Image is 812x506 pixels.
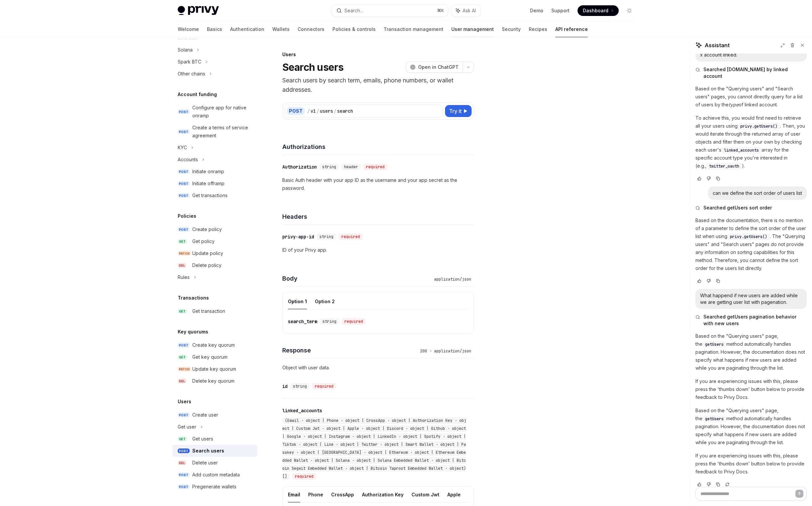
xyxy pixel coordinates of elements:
span: Open in ChatGPT [418,64,459,70]
span: POST [178,169,190,174]
div: search [337,108,353,114]
a: DELDelete policy [172,259,257,271]
div: users [320,108,333,114]
span: GET [178,309,187,314]
button: Open in ChatGPT [406,62,463,73]
button: Email [288,487,300,502]
h5: Transactions [178,294,209,302]
button: Apple [447,487,461,502]
a: Welcome [178,21,199,37]
button: Phone [308,487,323,502]
div: POST [287,107,305,115]
div: Search... [344,7,363,15]
div: 200 - application/json [417,348,474,354]
button: Ask AI [451,5,481,17]
span: string [293,384,307,389]
span: Try it [449,107,462,115]
a: POSTPregenerate wallets [172,481,257,493]
a: Policies & controls [332,21,376,37]
button: Authorization Key [362,487,404,502]
span: getUsers [705,342,724,347]
h4: Authorizations [282,142,474,151]
span: POST [178,343,190,348]
a: PATCHUpdate key quorum [172,363,257,375]
p: Based on the "Querying users" page, the method automatically handles pagination. However, the doc... [695,332,807,372]
div: Initiate onramp [192,168,224,176]
span: ⌘ K [437,8,444,13]
h5: Account funding [178,90,217,98]
button: Option 1 [288,294,307,309]
h5: Users [178,398,191,406]
a: POSTGet transactions [172,190,257,201]
span: POST [178,181,190,186]
span: string [322,319,336,324]
div: What happend if new users are added while we are getting user list with pagenation. [700,292,802,306]
div: Update policy [192,249,223,257]
a: API reference [555,21,588,37]
div: required [342,318,366,325]
span: POST [178,472,190,477]
div: Get user [178,423,196,431]
a: POSTCreate policy [172,223,257,235]
div: Get key quorum [192,353,227,361]
button: CrossApp [331,487,354,502]
a: DELDelete key quorum [172,375,257,387]
div: Add custom metadata [192,471,240,479]
a: POSTCreate user [172,409,257,421]
div: Solana [178,46,193,54]
a: POSTCreate key quorum [172,339,257,351]
div: Pregenerate wallets [192,483,236,491]
div: Delete user [192,459,218,467]
div: Create key quorum [192,341,235,349]
a: Basics [207,21,222,37]
span: DEL [178,379,186,384]
a: Wallets [272,21,290,37]
span: POST [178,129,190,134]
a: Demo [530,7,543,14]
a: Security [502,21,521,37]
a: GETGet users [172,433,257,445]
h4: Response [282,346,417,355]
a: POSTInitiate offramp [172,178,257,190]
a: GETGet policy [172,235,257,247]
span: POST [178,484,190,489]
p: Based on the "Querying users" and "Search users" pages, you cannot directly query for a list of u... [695,85,807,109]
div: can we define the sort order of users list [713,190,802,196]
span: PATCH [178,367,191,372]
div: / [316,108,319,114]
span: Dashboard [583,7,608,14]
em: type [729,102,739,107]
a: Authentication [230,21,264,37]
div: Accounts [178,156,198,164]
span: POST [178,413,190,418]
span: header [344,164,358,170]
span: Searched getUsers sort order [703,204,772,211]
div: Get transactions [192,191,227,199]
a: POSTCreate a terms of service agreement [172,122,257,142]
div: linked_accounts [282,407,322,414]
div: Get users [192,435,213,443]
span: GET [178,239,187,244]
span: privy.getUsers() [740,124,777,129]
span: DEL [178,263,186,268]
div: Update key quorum [192,365,236,373]
a: PATCHUpdate policy [172,247,257,259]
a: User management [451,21,494,37]
a: DELDelete user [172,457,257,469]
button: Try it [445,105,472,117]
button: Search...⌘K [332,5,448,17]
span: Assistant [705,41,730,49]
img: light logo [178,6,219,15]
span: GET [178,355,187,360]
h5: Key quorums [178,328,208,336]
button: Option 2 [315,294,335,309]
a: Dashboard [578,5,619,16]
span: string [322,164,336,170]
h4: Headers [282,212,474,221]
div: Create a terms of service agreement [192,124,253,140]
button: Custom Jwt [411,487,439,502]
p: To achieve this, you would first need to retrieve all your users using . Then, you would iterate ... [695,114,807,170]
a: POSTSearch users [172,445,257,457]
div: v1 [311,108,316,114]
div: Authorization [282,164,317,170]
